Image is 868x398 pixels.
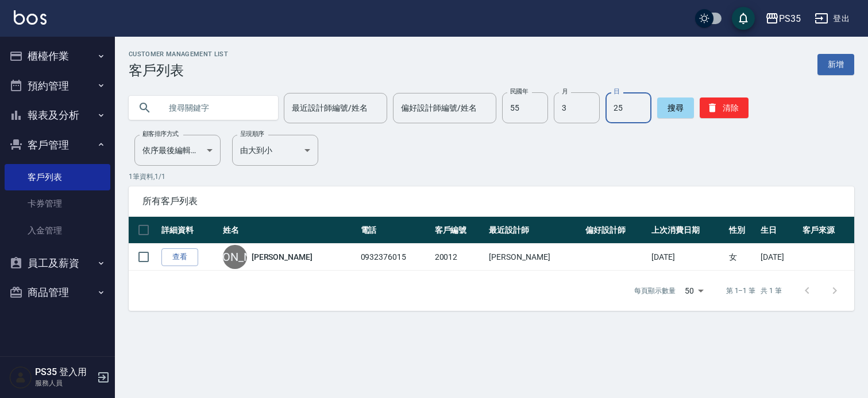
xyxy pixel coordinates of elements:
[649,217,726,244] th: 上次消費日期
[649,244,726,271] td: [DATE]
[779,11,801,26] div: PS35
[758,217,800,244] th: 生日
[223,245,247,269] div: [PERSON_NAME]
[582,217,649,244] th: 偏好設計師
[159,217,220,244] th: 詳細資料
[700,97,749,118] button: 清除
[5,100,110,130] button: 報表及分析
[232,135,318,166] div: 由大到小
[614,87,619,96] label: 日
[35,366,94,378] h5: PS35 登入用
[732,7,755,30] button: save
[220,217,358,244] th: 姓名
[129,50,228,58] h2: Customer Management List
[5,164,110,190] a: 客戶列表
[657,97,694,118] button: 搜尋
[726,244,758,271] td: 女
[432,244,487,271] td: 20012
[5,217,110,244] a: 入金管理
[358,217,432,244] th: 電話
[161,92,269,123] input: 搜尋關鍵字
[486,244,582,271] td: [PERSON_NAME]
[810,8,854,29] button: 登出
[142,130,179,138] label: 顧客排序方式
[562,87,568,96] label: 月
[486,217,582,244] th: 最近設計師
[510,87,528,96] label: 民國年
[761,7,805,30] button: PS35
[5,278,110,307] button: 商品管理
[726,286,782,296] p: 第 1–1 筆 共 1 筆
[5,248,110,278] button: 員工及薪資
[252,251,313,263] a: [PERSON_NAME]
[14,10,47,25] img: Logo
[240,130,264,138] label: 呈現順序
[134,135,221,166] div: 依序最後編輯時間
[680,275,708,306] div: 50
[758,244,800,271] td: [DATE]
[5,190,110,217] a: 卡券管理
[129,63,228,79] h3: 客戶列表
[142,196,840,207] span: 所有客戶列表
[161,248,198,266] a: 查看
[817,54,854,75] a: 新增
[35,378,94,388] p: 服務人員
[5,41,110,71] button: 櫃檯作業
[5,71,110,101] button: 預約管理
[726,217,758,244] th: 性別
[9,366,32,389] img: Person
[5,130,110,160] button: 客戶管理
[432,217,487,244] th: 客戶編號
[358,244,432,271] td: 0932376015
[634,286,676,296] p: 每頁顯示數量
[800,217,854,244] th: 客戶來源
[129,171,854,182] p: 1 筆資料, 1 / 1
